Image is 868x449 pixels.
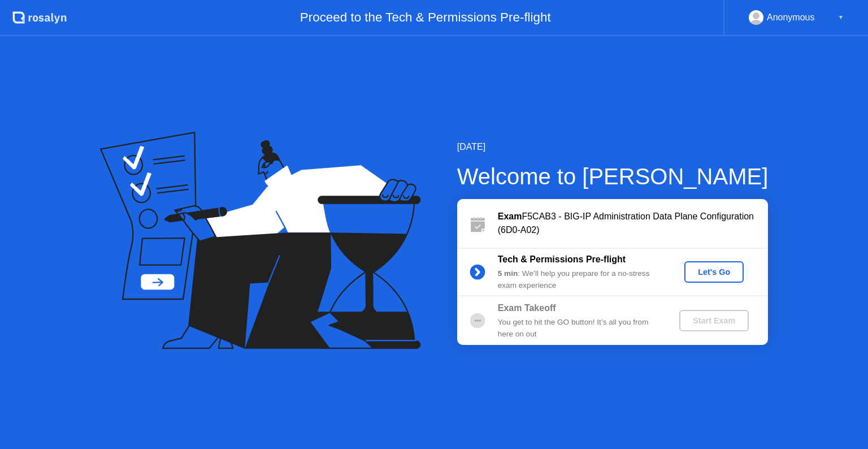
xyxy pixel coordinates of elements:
b: Tech & Permissions Pre-flight [498,254,626,264]
div: ▼ [838,10,844,25]
b: Exam [498,211,522,221]
div: F5CAB3 - BIG-IP Administration Data Plane Configuration (6D0-A02) [498,210,768,237]
b: 5 min [498,269,518,278]
div: [DATE] [457,140,769,154]
div: Start Exam [684,316,744,325]
button: Let's Go [684,261,744,283]
div: : We’ll help you prepare for a no-stress exam experience [498,268,661,291]
b: Exam Takeoff [498,303,556,313]
div: Let's Go [689,267,739,277]
button: Start Exam [679,310,749,331]
div: Anonymous [767,10,815,25]
div: You get to hit the GO button! It’s all you from here on out [498,317,661,340]
div: Welcome to [PERSON_NAME] [457,159,769,193]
